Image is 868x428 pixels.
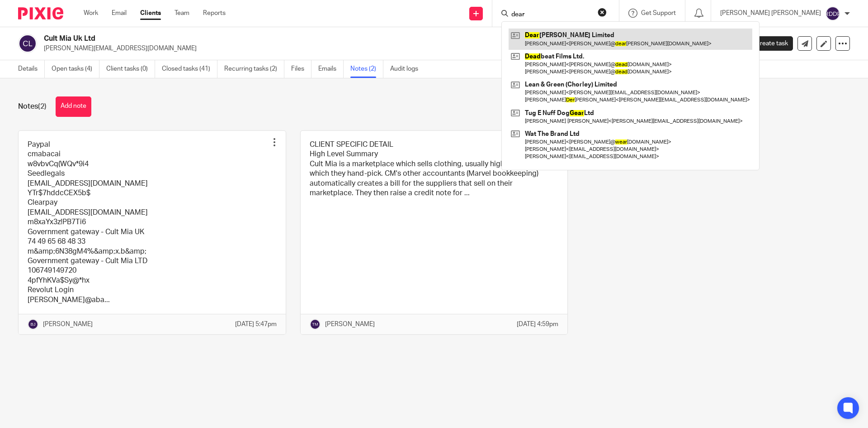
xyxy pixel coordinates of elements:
[106,60,155,78] a: Client tasks (0)
[18,102,47,111] h1: Notes
[826,6,840,21] img: svg%3E
[162,60,217,78] a: Closed tasks (41)
[18,60,45,78] a: Details
[43,320,93,329] p: [PERSON_NAME]
[52,60,99,78] a: Open tasks (4)
[291,60,311,78] a: Files
[224,60,284,78] a: Recurring tasks (2)
[18,34,37,53] img: svg%3E
[18,7,63,19] img: Pixie
[44,44,727,53] p: [PERSON_NAME][EMAIL_ADDRESS][DOMAIN_NAME]
[598,8,607,17] button: Clear
[140,9,161,18] a: Clients
[175,9,189,18] a: Team
[720,9,821,18] p: [PERSON_NAME] [PERSON_NAME]
[28,319,38,330] img: svg%3E
[510,11,592,19] input: Search
[203,9,226,18] a: Reports
[390,60,425,78] a: Audit logs
[350,60,383,78] a: Notes (2)
[310,319,321,330] img: svg%3E
[235,320,277,329] p: [DATE] 5:47pm
[38,103,47,110] span: (2)
[641,10,676,16] span: Get Support
[84,9,98,18] a: Work
[318,60,344,78] a: Emails
[325,320,375,329] p: [PERSON_NAME]
[517,320,558,329] p: [DATE] 4:59pm
[56,96,91,117] button: Add note
[44,34,590,43] h2: Cult Mia Uk Ltd
[741,36,793,51] a: Create task
[112,9,127,18] a: Email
